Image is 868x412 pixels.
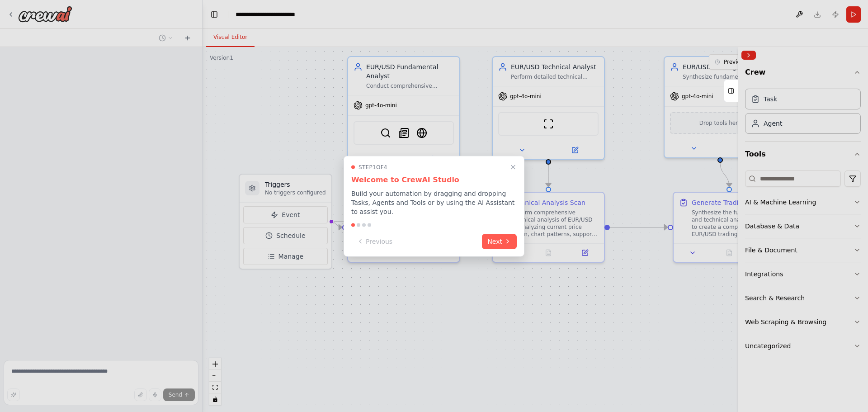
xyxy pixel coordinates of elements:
[351,174,517,185] h3: Welcome to CrewAI Studio
[359,163,387,170] span: Step 1 of 4
[351,234,398,249] button: Previous
[351,189,517,216] p: Build your automation by dragging and dropping Tasks, Agents and Tools or by using the AI Assista...
[208,8,221,21] button: Hide left sidebar
[482,234,517,249] button: Next
[508,161,519,172] button: Close walkthrough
